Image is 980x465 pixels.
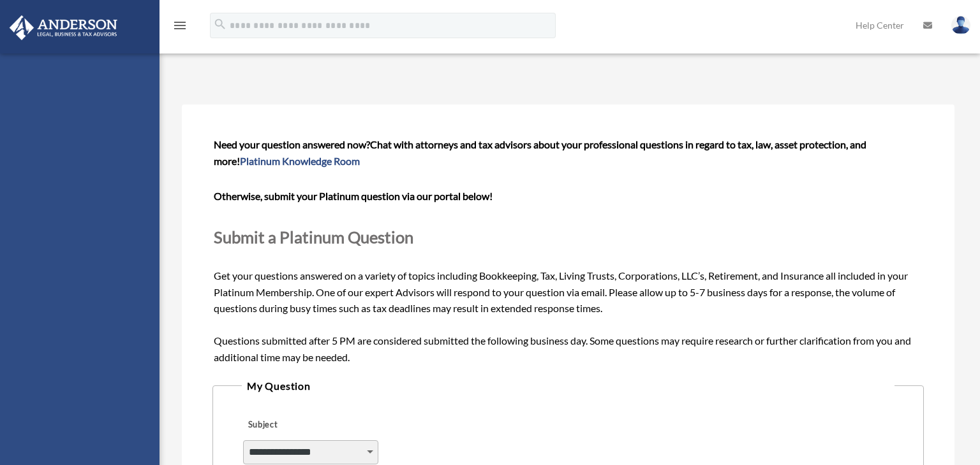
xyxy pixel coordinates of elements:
[214,227,413,247] span: Submit a Platinum Question
[213,17,227,31] i: search
[240,155,360,167] a: Platinum Knowledge Room
[6,15,121,40] img: Anderson Advisors Platinum Portal
[242,377,895,395] legend: My Question
[243,416,364,434] label: Subject
[214,138,866,167] span: Chat with attorneys and tax advisors about your professional questions in regard to tax, law, ass...
[172,18,188,33] i: menu
[172,22,188,33] a: menu
[951,16,970,34] img: User Pic
[214,138,922,363] span: Get your questions answered on a variety of topics including Bookkeeping, Tax, Living Trusts, Cor...
[214,190,493,202] b: Otherwise, submit your Platinum question via our portal below!
[214,138,370,150] span: Need your question answered now?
